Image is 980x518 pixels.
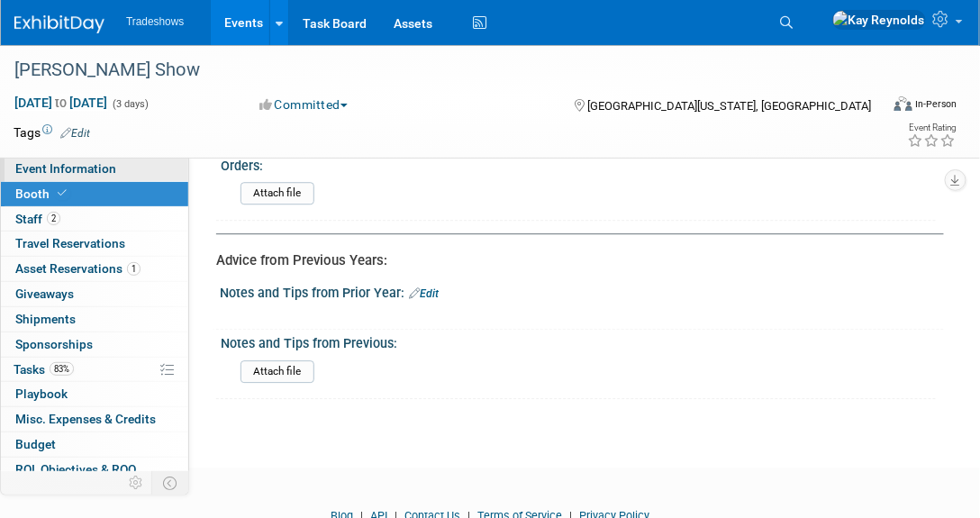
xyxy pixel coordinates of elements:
[14,15,104,33] img: ExhibitDay
[152,471,189,495] td: Toggle Event Tabs
[14,123,90,141] td: Tags
[1,257,188,281] a: Asset Reservations1
[1,407,188,432] a: Misc. Expenses & Credits
[15,286,74,301] span: Giveaways
[15,186,70,201] span: Booth
[127,262,141,276] span: 1
[1,332,188,357] a: Sponsorships
[47,212,60,225] span: 2
[1,207,188,232] a: Staff2
[15,386,68,401] span: Playbook
[253,95,355,114] button: Committed
[587,99,871,113] span: [GEOGRAPHIC_DATA][US_STATE], [GEOGRAPHIC_DATA]
[1,232,188,256] a: Travel Reservations
[15,462,136,477] span: ROI, Objectives & ROO
[15,412,156,426] span: Misc. Expenses & Credits
[60,127,90,140] a: Edit
[58,188,67,198] i: Booth reservation complete
[15,437,56,451] span: Budget
[15,312,76,326] span: Shipments
[121,471,152,495] td: Personalize Event Tab Strip
[15,236,125,250] span: Travel Reservations
[126,15,184,28] span: Tradeshows
[1,157,188,181] a: Event Information
[832,10,926,30] img: Kay Reynolds
[1,307,188,332] a: Shipments
[8,54,864,86] div: [PERSON_NAME] Show
[15,161,116,176] span: Event Information
[1,432,188,457] a: Budget
[409,287,439,300] a: Edit
[812,94,957,121] div: Event Format
[52,95,69,110] span: to
[221,152,936,175] div: Orders:
[1,358,188,382] a: Tasks83%
[1,282,188,306] a: Giveaways
[1,458,188,482] a: ROI, Objectives & ROO
[111,98,149,110] span: (3 days)
[15,212,60,226] span: Staff
[894,96,912,111] img: Format-Inperson.png
[1,182,188,206] a: Booth
[14,95,108,111] span: [DATE] [DATE]
[216,251,930,270] div: Advice from Previous Years:
[15,261,141,276] span: Asset Reservations
[915,97,957,111] div: In-Person
[50,362,74,376] span: 83%
[1,382,188,406] a: Playbook
[220,279,944,303] div: Notes and Tips from Prior Year:
[14,362,74,377] span: Tasks
[15,337,93,351] span: Sponsorships
[221,330,936,352] div: Notes and Tips from Previous:
[908,123,957,132] div: Event Rating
